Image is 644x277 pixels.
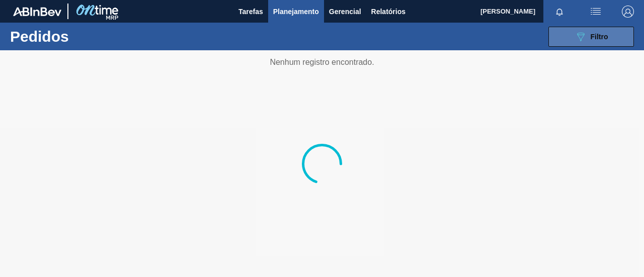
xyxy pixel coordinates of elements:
font: [PERSON_NAME] [480,8,535,15]
button: Notificações [543,5,576,19]
font: Tarefas [238,8,263,16]
img: ações do usuário [590,6,602,18]
font: Pedidos [10,28,69,45]
font: Planejamento [273,8,319,16]
button: Filtro [548,27,634,47]
img: TNhmsLtSVTkK8tSr43FrP2fwEKptu5GPRR3wAAAABJRU5ErkJggg== [13,7,61,16]
img: Sair [622,6,634,18]
font: Relatórios [371,8,406,16]
font: Gerencial [329,8,361,16]
font: Filtro [591,33,608,41]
